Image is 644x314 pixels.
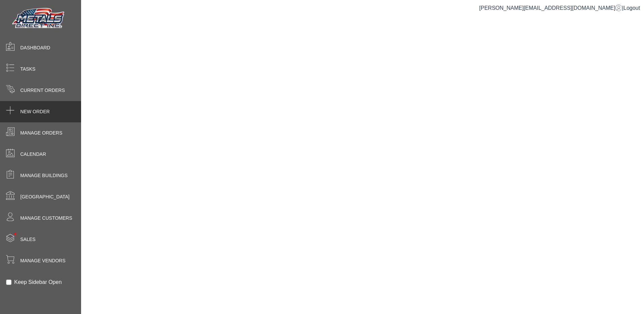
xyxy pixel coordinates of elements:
[10,6,68,31] img: Metals Direct Inc Logo
[20,44,50,51] span: Dashboard
[623,5,640,11] span: Logout
[6,223,24,245] span: •
[20,87,65,94] span: Current Orders
[20,172,68,179] span: Manage Buildings
[20,66,35,73] span: Tasks
[20,151,46,158] span: Calendar
[20,193,70,200] span: [GEOGRAPHIC_DATA]
[479,4,640,12] div: |
[20,108,50,115] span: New Order
[20,129,62,137] span: Manage Orders
[479,5,622,11] a: [PERSON_NAME][EMAIL_ADDRESS][DOMAIN_NAME]
[20,236,35,243] span: Sales
[20,257,66,264] span: Manage Vendors
[20,215,72,222] span: Manage Customers
[14,278,62,286] label: Keep Sidebar Open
